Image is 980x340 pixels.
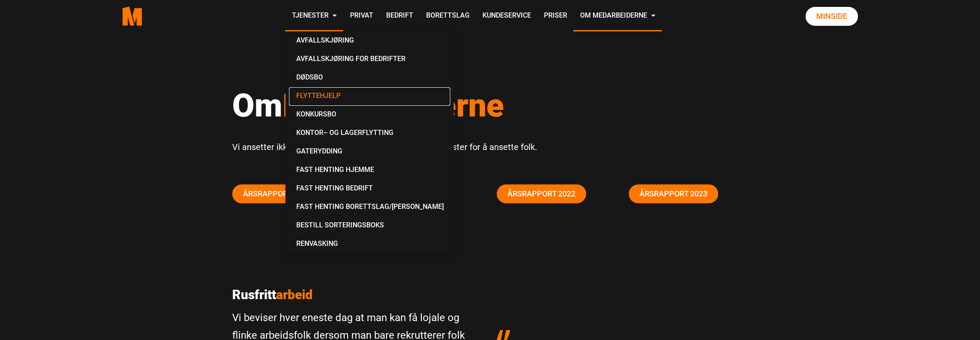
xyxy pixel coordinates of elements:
[289,69,450,87] a: Dødsbo
[289,217,450,235] a: Bestill Sorteringsboks
[289,124,450,143] a: Kontor– og lagerflytting
[232,184,322,203] a: Årsrapport 2020
[629,184,718,203] a: Årsrapport 2023
[379,1,419,31] a: Bedrift
[419,1,476,31] a: Borettslag
[232,287,484,303] p: Rusfritt
[573,1,662,31] a: Om Medarbeiderne
[289,106,450,124] a: Konkursbo
[476,1,537,31] a: Kundeservice
[289,50,450,69] a: Avfallskjøring for Bedrifter
[289,180,450,198] a: Fast Henting Bedrift
[289,87,450,106] a: Flyttehjelp
[289,143,450,161] a: Gaterydding
[497,184,586,203] a: Årsrapport 2022
[289,198,450,217] a: Fast Henting Borettslag/[PERSON_NAME]
[289,32,450,50] a: Avfallskjøring
[289,235,450,254] a: Renvasking
[232,140,748,154] p: Vi ansetter ikke folk for å levere tjenester. Vi leverer tjenester for å ansette folk.
[343,1,379,31] a: Privat
[805,7,858,26] a: Minside
[283,86,504,124] span: Medarbeiderne
[276,287,313,302] span: arbeid
[232,86,748,125] h1: Om
[537,1,573,31] a: Priser
[285,1,343,31] a: Tjenester
[289,161,450,180] a: Fast Henting Hjemme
